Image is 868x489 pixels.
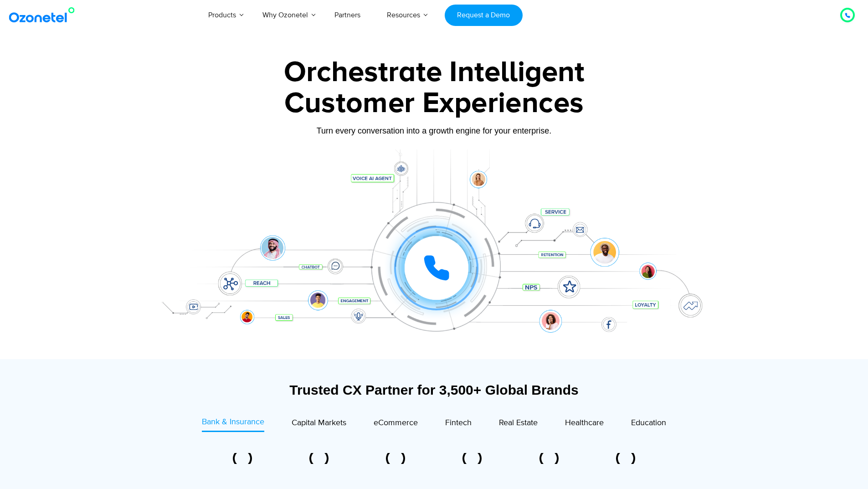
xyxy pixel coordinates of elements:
span: Healthcare [565,418,604,428]
span: Capital Markets [292,418,346,428]
a: Real Estate [499,416,538,432]
span: eCommerce [374,418,418,428]
div: 6 of 6 [587,453,664,464]
div: 2 of 6 [281,453,357,464]
div: Trusted CX Partner for 3,500+ Global Brands [154,382,714,398]
span: Bank & Insurance [202,417,264,427]
div: Orchestrate Intelligent [149,58,719,87]
span: Real Estate [499,418,538,428]
div: 3 of 6 [357,453,434,464]
div: 1 of 6 [204,453,281,464]
div: Image Carousel [204,453,664,464]
div: 5 of 6 [511,453,587,464]
a: eCommerce [374,416,418,432]
a: Bank & Insurance [202,416,264,432]
a: Healthcare [565,416,604,432]
a: Request a Demo [445,5,523,26]
div: Customer Experiences [149,82,719,125]
a: Capital Markets [292,416,346,432]
a: Education [631,416,666,432]
span: Fintech [445,418,472,428]
div: Turn every conversation into a growth engine for your enterprise. [149,126,719,136]
span: Education [631,418,666,428]
div: 4 of 6 [434,453,510,464]
a: Fintech [445,416,472,432]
